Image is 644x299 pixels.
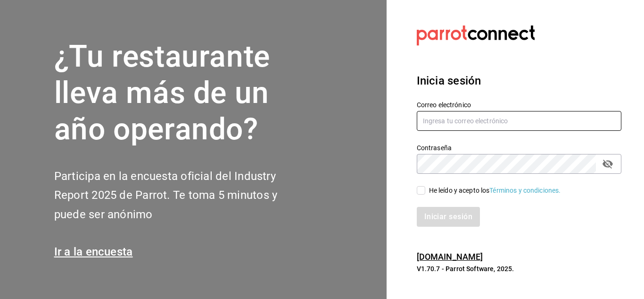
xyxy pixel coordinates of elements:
[54,167,309,224] h2: Participa en la encuesta oficial del Industry Report 2025 de Parrot. Te toma 5 minutos y puede se...
[417,72,621,89] h3: Inicia sesión
[54,39,309,147] h1: ¿Tu restaurante lleva más de un año operando?
[600,156,616,172] button: passwordField
[417,102,621,108] label: Correo electrónico
[429,186,561,196] div: He leído y acepto los
[54,245,133,258] a: Ir a la encuesta
[489,187,561,194] a: Términos y condiciones.
[417,252,483,262] a: [DOMAIN_NAME]
[417,145,621,151] label: Contraseña
[417,264,621,273] p: V1.70.7 - Parrot Software, 2025.
[417,111,621,131] input: Ingresa tu correo electrónico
